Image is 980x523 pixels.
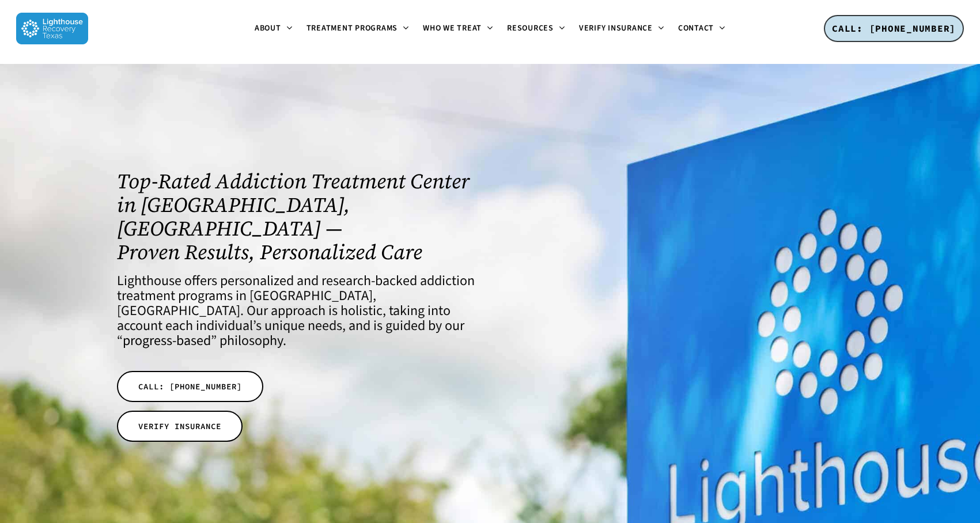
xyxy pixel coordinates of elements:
a: Verify Insurance [572,24,671,33]
a: CALL: [PHONE_NUMBER] [824,15,964,43]
a: VERIFY INSURANCE [117,411,243,442]
a: progress-based [123,331,211,351]
a: Treatment Programs [300,24,417,33]
span: CALL: [PHONE_NUMBER] [832,22,956,34]
a: Contact [671,24,732,33]
span: Contact [678,22,714,34]
span: VERIFY INSURANCE [138,420,221,432]
a: CALL: [PHONE_NUMBER] [117,371,263,402]
span: Resources [507,22,554,34]
h4: Lighthouse offers personalized and research-backed addiction treatment programs in [GEOGRAPHIC_DA... [117,274,475,348]
span: Verify Insurance [579,22,653,34]
h1: Top-Rated Addiction Treatment Center in [GEOGRAPHIC_DATA], [GEOGRAPHIC_DATA] — Proven Results, Pe... [117,169,475,264]
a: About [248,24,300,33]
span: About [255,22,281,34]
span: Who We Treat [423,22,482,34]
span: CALL: [PHONE_NUMBER] [138,381,242,392]
a: Who We Treat [416,24,500,33]
span: Treatment Programs [307,22,398,34]
a: Resources [500,24,572,33]
img: Lighthouse Recovery Texas [16,13,88,44]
